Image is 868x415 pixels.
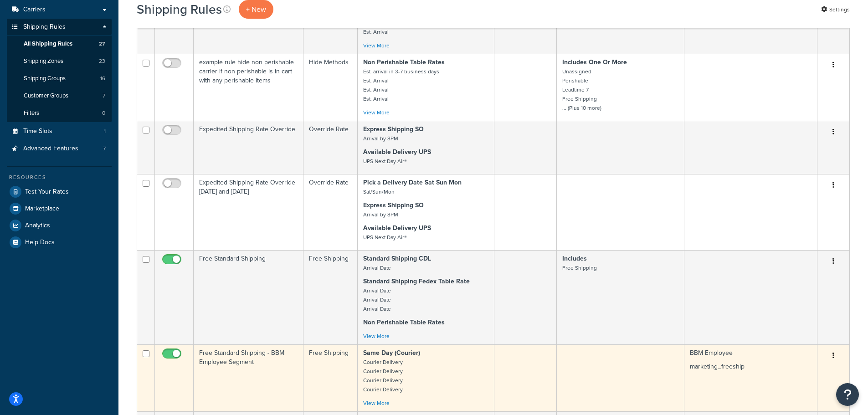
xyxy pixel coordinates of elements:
[690,362,812,371] p: marketing_freeship
[194,344,303,411] td: Free Standard Shipping - BBM Employee Segment
[7,53,112,70] li: Shipping Zones
[562,57,627,67] strong: Includes One Or More
[23,128,52,135] span: Time Slots
[7,217,112,234] a: Analytics
[7,200,112,217] a: Marketplace
[303,250,358,344] td: Free Shipping
[684,344,817,411] td: BBM Employee
[7,123,112,140] a: Time Slots 1
[363,188,395,196] small: Sat/Sun/Mon
[7,19,112,36] a: Shipping Rules
[363,157,407,165] small: UPS Next Day Air®
[194,54,303,121] td: example rule hide non perishable carrier if non perishable is in cart with any perishable items
[303,54,358,121] td: Hide Methods
[363,134,398,143] small: Arrival by 8PM
[363,41,390,50] a: View More
[104,128,106,135] span: 1
[24,40,72,48] span: All Shipping Rules
[363,287,391,313] small: Arrival Date Arrival Date Arrival Date
[194,250,303,344] td: Free Standard Shipping
[103,145,106,153] span: 7
[25,222,50,230] span: Analytics
[23,145,78,153] span: Advanced Features
[363,254,431,263] strong: Standard Shipping CDL
[103,92,105,100] span: 7
[7,140,112,157] a: Advanced Features 7
[363,233,407,241] small: UPS Next Day Air®
[303,121,358,174] td: Override Rate
[100,75,105,82] span: 16
[7,70,112,87] a: Shipping Groups 16
[23,6,46,14] span: Carriers
[363,57,445,67] strong: Non Perishable Table Rates
[303,174,358,250] td: Override Rate
[562,67,601,112] small: Unassigned Perishable Leadtime 7 Free Shipping ... (Plus 10 more)
[7,105,112,122] li: Filters
[363,399,390,407] a: View More
[821,3,850,16] a: Settings
[7,70,112,87] li: Shipping Groups
[7,87,112,104] li: Customer Groups
[363,108,390,117] a: View More
[7,1,112,18] a: Carriers
[7,19,112,123] li: Shipping Rules
[99,57,105,65] span: 23
[836,383,859,406] button: Open Resource Center
[194,174,303,250] td: Expedited Shipping Rate Override [DATE] and [DATE]
[24,75,66,82] span: Shipping Groups
[137,0,222,18] h1: Shipping Rules
[363,124,424,134] strong: Express Shipping SO
[102,109,105,117] span: 0
[7,36,112,52] li: All Shipping Rules
[363,210,398,219] small: Arrival by 8PM
[363,348,420,358] strong: Same Day (Courier)
[7,123,112,140] li: Time Slots
[363,200,424,210] strong: Express Shipping SO
[363,67,439,103] small: Est. arrival in 3-7 business days Est. Arrival Est. Arrival Est. Arrival
[7,234,112,251] a: Help Docs
[363,358,403,394] small: Courier Delivery Courier Delivery Courier Delivery Courier Delivery
[194,121,303,174] td: Expedited Shipping Rate Override
[562,264,597,272] small: Free Shipping
[7,184,112,200] a: Test Your Rates
[25,205,59,213] span: Marketplace
[24,92,68,100] span: Customer Groups
[7,36,112,52] a: All Shipping Rules 27
[363,178,462,187] strong: Pick a Delivery Date Sat Sun Mon
[24,109,39,117] span: Filters
[363,277,470,286] strong: Standard Shipping Fedex Table Rate
[99,40,105,48] span: 27
[24,57,63,65] span: Shipping Zones
[303,344,358,411] td: Free Shipping
[7,174,112,181] div: Resources
[25,188,69,196] span: Test Your Rates
[363,318,445,327] strong: Non Perishable Table Rates
[7,105,112,122] a: Filters 0
[7,53,112,70] a: Shipping Zones 23
[23,23,66,31] span: Shipping Rules
[7,140,112,157] li: Advanced Features
[363,147,431,157] strong: Available Delivery UPS
[7,87,112,104] a: Customer Groups 7
[25,239,55,246] span: Help Docs
[363,223,431,233] strong: Available Delivery UPS
[562,254,587,263] strong: Includes
[363,264,391,272] small: Arrival Date
[363,332,390,340] a: View More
